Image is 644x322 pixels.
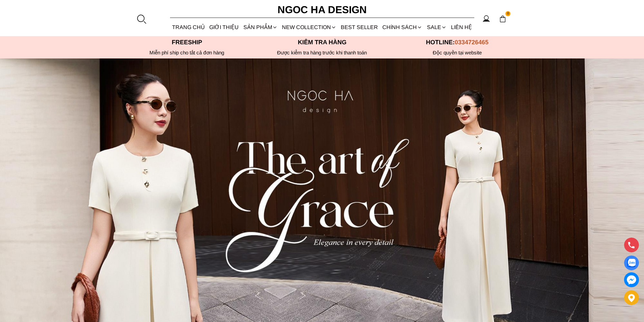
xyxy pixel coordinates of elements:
[505,11,511,17] span: 0
[241,18,280,36] div: SẢN PHẨM
[624,272,639,287] a: messenger
[207,18,241,36] a: GIỚI THIỆU
[280,18,338,36] a: NEW COLLECTION
[170,18,207,36] a: TRANG CHỦ
[390,50,525,56] h6: Độc quyền tại website
[298,39,347,46] font: Kiểm tra hàng
[449,18,474,36] a: LIÊN HỆ
[455,39,488,46] span: 0334726465
[627,259,636,267] img: Display image
[119,50,255,56] div: Miễn phí ship cho tất cả đơn hàng
[425,18,449,36] a: SALE
[339,18,380,36] a: BEST SELLER
[119,39,255,46] p: Freeship
[255,50,390,56] p: Được kiểm tra hàng trước khi thanh toán
[380,18,425,36] div: Chính sách
[499,15,506,23] img: img-CART-ICON-ksit0nf1
[624,255,639,270] a: Display image
[271,2,373,18] a: Ngoc Ha Design
[390,39,525,46] p: Hotline:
